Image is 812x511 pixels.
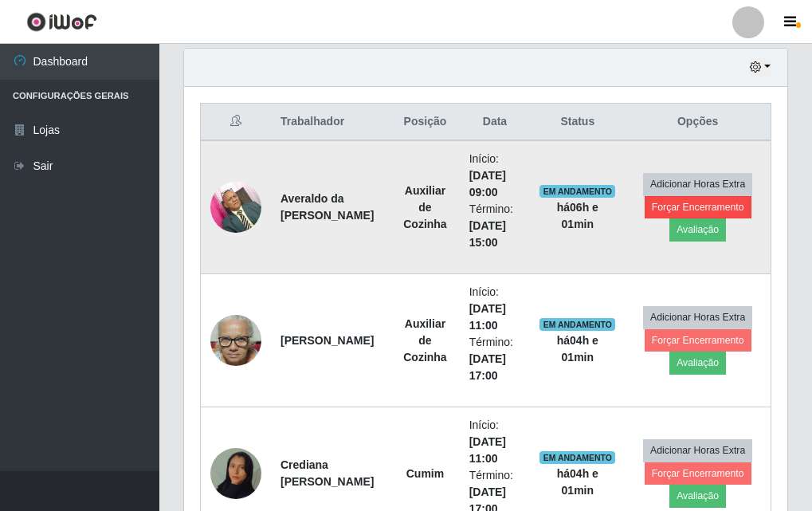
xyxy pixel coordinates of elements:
span: EM ANDAMENTO [539,185,615,198]
th: Trabalhador [271,104,390,141]
button: Forçar Encerramento [645,462,751,485]
button: Avaliação [669,218,726,241]
time: [DATE] 11:00 [469,435,506,465]
img: 1721517353496.jpeg [210,307,261,375]
img: 1697117733428.jpeg [210,173,261,241]
li: Início: [469,417,521,467]
li: Término: [469,334,521,384]
time: [DATE] 17:00 [469,352,506,382]
img: CoreUI Logo [26,12,97,32]
button: Adicionar Horas Extra [643,306,752,328]
th: Posição [390,104,459,141]
button: Adicionar Horas Extra [643,439,752,462]
button: Forçar Encerramento [645,196,751,218]
strong: [PERSON_NAME] [280,334,374,347]
strong: há 04 h e 01 min [557,334,598,364]
span: EM ANDAMENTO [539,451,615,464]
button: Avaliação [669,352,726,374]
button: Forçar Encerramento [645,329,751,352]
time: [DATE] 11:00 [469,302,506,332]
li: Término: [469,201,521,251]
li: Início: [469,151,521,201]
strong: Averaldo da [PERSON_NAME] [280,192,374,222]
strong: Cumim [406,467,444,480]
button: Avaliação [669,485,726,507]
strong: há 06 h e 01 min [557,201,598,230]
li: Início: [469,284,521,334]
th: Status [530,104,625,141]
time: [DATE] 15:00 [469,219,506,249]
th: Opções [625,104,771,141]
th: Data [460,104,531,141]
time: [DATE] 09:00 [469,169,506,199]
span: EM ANDAMENTO [539,318,615,331]
strong: há 04 h e 01 min [557,467,598,497]
strong: Auxiliar de Cozinha [403,317,446,364]
button: Adicionar Horas Extra [643,173,752,195]
strong: Auxiliar de Cozinha [403,184,446,230]
strong: Crediana [PERSON_NAME] [280,458,374,488]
